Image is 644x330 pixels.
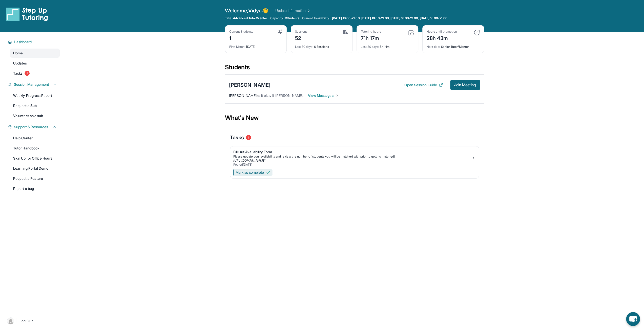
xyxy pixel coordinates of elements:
span: Last 30 days : [361,45,379,49]
span: Last 30 days : [295,45,313,49]
span: Tasks [230,134,244,141]
a: Learning Portal Demo [10,164,60,173]
a: Request a Feature [10,174,60,183]
a: Report a bug [10,184,60,193]
span: Is it okay if [PERSON_NAME] gets some assistance in Math please? One session Math and one ELA [258,93,417,98]
span: 1 [246,135,251,140]
span: Next title : [427,45,440,49]
a: Tutor Handbook [10,144,60,153]
a: Updates [10,59,60,68]
span: | [16,318,17,324]
div: 6 Sessions [295,42,348,49]
span: Log Out [19,318,33,323]
a: |Log Out [5,315,60,326]
a: Tasks1 [10,69,60,78]
a: Fill Out Availability FormPlease update your availability and review the number of students you w... [230,146,479,168]
a: Request a Sub [10,101,60,110]
div: Students [225,63,484,74]
span: Tasks [13,71,23,76]
img: card [408,30,414,36]
div: 5h 14m [361,42,414,49]
a: [DATE] 18:00-21:00, [DATE] 18:00-21:00, [DATE] 18:00-21:00, [DATE] 18:00-21:00 [331,16,448,20]
span: Dashboard [14,39,32,45]
button: Dashboard [12,39,57,45]
a: Weekly Progress Report [10,91,60,100]
span: Join Meeting [454,83,476,86]
img: card [278,30,282,34]
div: Current Students [229,30,253,34]
div: 52 [295,34,308,42]
img: Mark as complete [266,170,270,174]
div: Tutoring hours [361,30,381,34]
div: [DATE] [229,42,282,49]
img: user-img [7,317,14,324]
span: 1 Students [285,16,299,20]
img: Chevron-Right [335,94,339,98]
div: 71h 17m [361,34,381,42]
div: What's New [225,107,484,129]
span: Capacity: [270,16,284,20]
span: View Messages [308,93,340,98]
img: card [474,30,480,36]
div: Fill Out Availability Form [233,149,472,155]
span: 1 [25,71,30,76]
span: Advanced Tutor/Mentor [233,16,267,20]
button: chat-button [626,312,640,326]
div: 28h 43m [427,34,457,42]
a: Home [10,49,60,58]
button: Support & Resources [12,124,57,129]
span: Updates [13,61,27,66]
span: [PERSON_NAME] : [229,93,258,98]
span: Mark as complete [236,170,264,175]
span: Current Availability: [302,16,330,20]
span: Welcome, Vidya 👋 [225,7,268,14]
img: card [343,30,348,34]
span: Title: [225,16,232,20]
span: First Match : [229,45,245,49]
a: Help Center [10,134,60,143]
button: Mark as complete [233,169,272,176]
a: Update Information [275,8,311,13]
button: Open Session Guide [404,82,443,87]
div: Please update your availability and review the number of students you will be matched with prior ... [233,155,472,159]
a: [URL][DOMAIN_NAME] [233,159,265,162]
div: 1 [229,34,253,42]
span: Home [13,51,23,56]
div: [PERSON_NAME] [229,81,271,89]
span: Support & Resources [14,124,48,129]
div: Sessions [295,30,308,34]
span: [DATE] 18:00-21:00, [DATE] 18:00-21:00, [DATE] 18:00-21:00, [DATE] 18:00-21:00 [332,16,447,20]
div: Hours until promotion [427,30,457,34]
img: logo [6,7,48,21]
img: Chevron Right [306,8,311,13]
button: Join Meeting [450,80,480,90]
div: Senior Tutor/Mentor [427,42,480,49]
span: Session Management [14,82,49,87]
a: Volunteer as a sub [10,111,60,120]
a: Sign Up for Office Hours [10,154,60,163]
button: Session Management [12,82,57,87]
div: Posted [DATE] [233,163,472,167]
